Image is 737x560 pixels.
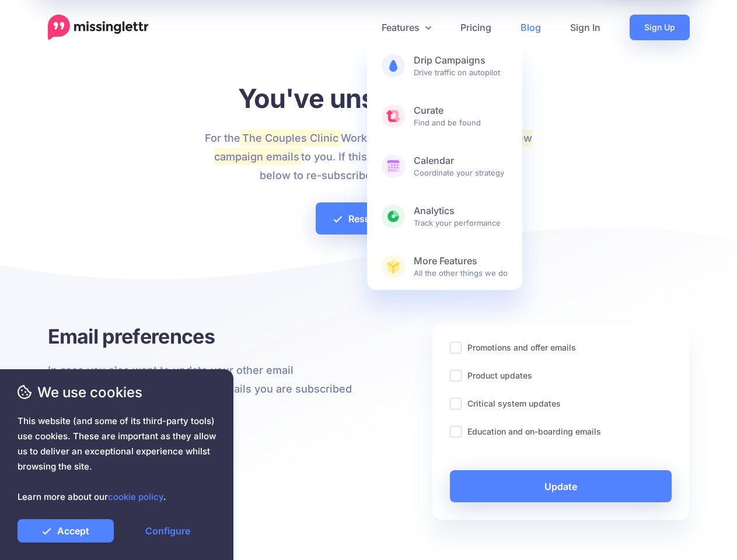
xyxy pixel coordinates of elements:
h3: Email preferences [48,323,360,349]
a: Resubscribe [316,202,421,235]
a: Accept [18,519,114,542]
h1: You've unsubscribed [204,82,533,114]
p: For the Workspace, we'll no longer send to you. If this was a mistake click the button below to r... [204,129,533,185]
b: Curate [414,104,508,117]
a: Drip CampaignsDrive traffic on autopilot [367,43,522,89]
a: Configure [120,519,216,542]
a: AnalyticsTrack your performance [367,193,522,240]
a: Blog [506,15,556,40]
label: Critical system updates [467,397,561,410]
a: CurateFind and be found [367,93,522,139]
b: Drip Campaigns [414,54,508,66]
a: More FeaturesAll the other things we do [367,243,522,290]
label: Product updates [467,369,532,382]
a: cookie policy [108,491,163,502]
span: This website (and some of its third-party tools) use cookies. These are important as they allow u... [18,414,216,505]
b: Analytics [414,205,508,217]
span: Find and be found [414,104,508,128]
mark: New campaign emails [214,129,533,164]
a: Features [367,15,446,40]
label: Education and on-boarding emails [467,425,601,438]
span: Track your performance [414,205,508,228]
b: More Features [414,255,508,267]
div: Features [367,43,522,290]
a: Sign Up [630,15,690,40]
b: Calendar [414,155,508,167]
p: In case you also want to update your other email preferences, below are the other emails you are ... [48,361,360,417]
span: Drive traffic on autopilot [414,54,508,78]
span: Coordinate your strategy [414,155,508,178]
a: Update [450,470,672,502]
a: Sign In [556,15,615,40]
a: CalendarCoordinate your strategy [367,143,522,190]
label: Promotions and offer emails [467,341,576,354]
span: All the other things we do [414,255,508,278]
span: We use cookies [18,382,216,402]
mark: The Couples Clinic [240,129,341,146]
a: Pricing [446,15,506,40]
